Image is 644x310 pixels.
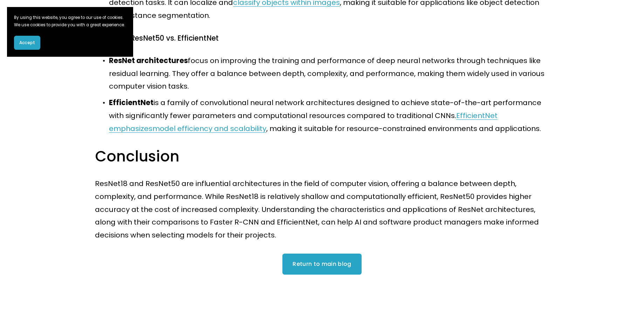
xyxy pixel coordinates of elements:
[109,111,498,133] a: EfficientNet emphasizes
[95,33,549,43] h4: ResNet18/ResNet50 vs. EfficientNet
[152,124,266,133] a: model efficiency and scalability
[19,40,35,46] span: Accept
[95,146,549,166] h3: Conclusion
[109,54,549,93] p: focus on improving the training and performance of deep neural networks through techniques like r...
[109,98,153,108] strong: EfficientNet
[109,56,188,66] strong: ResNet architectures
[7,7,133,57] section: Cookie banner
[282,254,362,275] a: Return to main blog
[109,96,549,135] p: is a family of convolutional neural network architectures designed to achieve state-of-the-art pe...
[14,14,126,29] p: By using this website, you agree to our use of cookies. We use cookies to provide you with a grea...
[14,36,40,50] button: Accept
[95,177,549,242] p: ResNet18 and ResNet50 are influential architectures in the field of computer vision, offering a b...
